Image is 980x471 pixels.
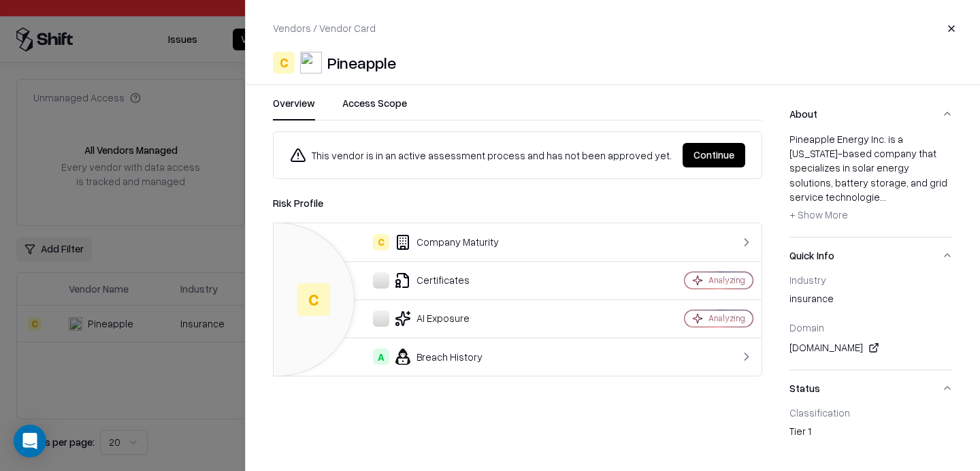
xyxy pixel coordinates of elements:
div: [DOMAIN_NAME] [789,340,953,356]
div: C [297,283,330,316]
div: About [789,132,953,237]
img: Pineapple [300,52,322,74]
span: ... [880,191,886,203]
div: Industry [789,274,953,286]
div: A [373,348,389,365]
div: Quick Info [789,274,953,370]
button: + Show More [789,204,848,226]
div: Analyzing [708,312,745,324]
div: Domain [789,321,953,334]
button: Access Scope [342,96,407,120]
div: Pineapple [327,52,396,74]
div: Governance Status [789,454,953,466]
p: Vendors / Vendor Card [273,21,376,35]
div: This vendor is in an active assessment process and has not been approved yet. [290,147,672,163]
span: + Show More [789,208,848,221]
div: Risk Profile [273,195,762,212]
button: About [789,96,953,132]
div: Tier 1 [789,424,953,443]
button: Continue [683,143,745,167]
div: Classification [789,406,953,419]
div: Certificates [284,272,621,289]
div: insurance [789,291,953,310]
div: Analyzing [708,274,745,286]
div: Company Maturity [284,234,621,250]
button: Overview [273,96,315,120]
div: C [273,52,295,74]
div: AI Exposure [284,310,621,327]
div: C [373,234,389,250]
div: Breach History [284,348,621,365]
button: Quick Info [789,238,953,274]
div: Pineapple Energy Inc. is a [US_STATE]-based company that specializes in solar energy solutions, b... [789,132,953,226]
button: Status [789,370,953,406]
